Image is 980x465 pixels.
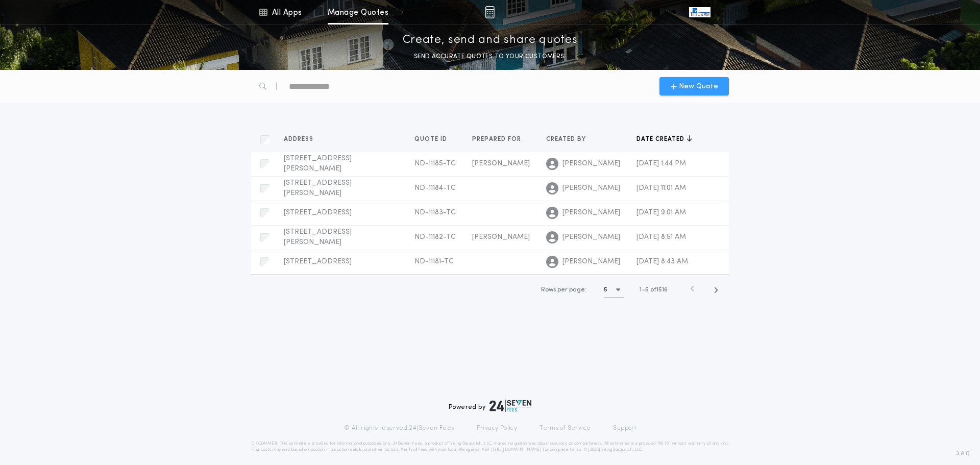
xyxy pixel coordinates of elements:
[414,209,456,216] span: ND-11183-TC
[636,135,687,143] span: Date created
[562,208,620,218] span: [PERSON_NAME]
[636,233,686,241] span: [DATE] 8:51 AM
[489,400,531,412] img: logo
[477,424,518,432] a: Privacy Policy
[562,232,620,242] span: [PERSON_NAME]
[540,424,591,432] a: Terms of Service
[546,135,588,143] span: Created by
[414,160,456,167] span: ND-11185-TC
[284,179,352,197] span: [STREET_ADDRESS][PERSON_NAME]
[284,228,352,246] span: [STREET_ADDRESS][PERSON_NAME]
[604,285,607,295] h1: 5
[689,7,710,17] img: vs-icon
[546,134,594,144] button: Created by
[414,134,455,144] button: Quote ID
[604,282,624,298] button: 5
[472,233,530,241] span: [PERSON_NAME]
[491,448,542,452] a: [URL][DOMAIN_NAME]
[449,400,531,412] div: Powered by
[650,285,668,295] span: of 1516
[636,134,692,144] button: Date created
[414,52,566,62] p: SEND ACCURATE QUOTES TO YOUR CUSTOMERS.
[472,135,523,143] span: Prepared for
[679,81,718,92] span: New Quote
[613,424,636,432] a: Support
[636,258,688,265] span: [DATE] 8:43 AM
[251,440,729,453] p: DISCLAIMER: This estimate is provided for informational purposes only. 24|Seven Fees, a product o...
[562,159,620,169] span: [PERSON_NAME]
[414,258,454,265] span: ND-11181-TC
[284,209,352,216] span: [STREET_ADDRESS]
[284,155,352,173] span: [STREET_ADDRESS][PERSON_NAME]
[636,184,686,192] span: [DATE] 11:01 AM
[414,184,456,192] span: ND-11184-TC
[403,32,578,48] p: Create, send and share quotes
[956,449,970,458] span: 3.8.0
[414,135,449,143] span: Quote ID
[414,233,456,241] span: ND-11182-TC
[284,135,315,143] span: Address
[284,134,321,144] button: Address
[659,77,729,95] button: New Quote
[284,258,352,265] span: [STREET_ADDRESS]
[562,183,620,193] span: [PERSON_NAME]
[485,6,495,18] img: img
[344,424,454,432] p: © All rights reserved. 24|Seven Fees
[636,160,686,167] span: [DATE] 1:44 PM
[640,287,642,293] span: 1
[645,287,649,293] span: 5
[562,257,620,267] span: [PERSON_NAME]
[472,160,530,167] span: [PERSON_NAME]
[636,209,686,216] span: [DATE] 9:01 AM
[541,287,586,293] span: Rows per page:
